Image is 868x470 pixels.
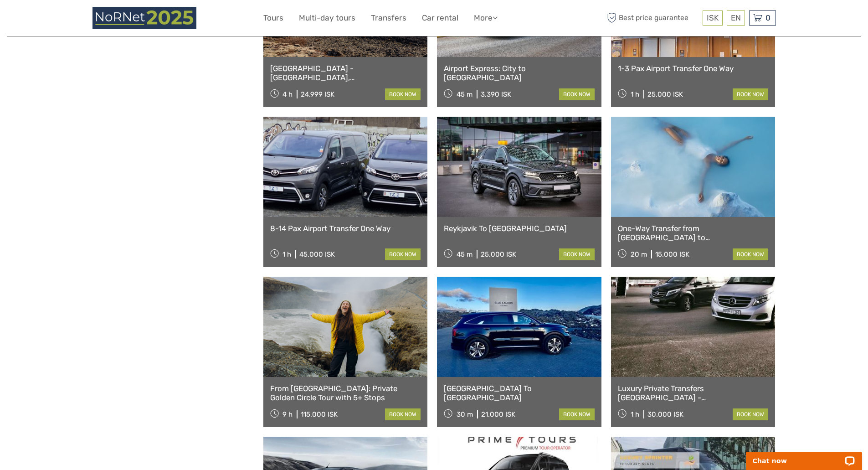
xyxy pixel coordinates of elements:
a: book now [733,408,768,420]
span: 9 h [282,410,293,418]
span: 30 m [457,410,473,418]
a: [GEOGRAPHIC_DATA] - [GEOGRAPHIC_DATA], [GEOGRAPHIC_DATA] Admission & Transfer [270,64,421,83]
div: 30.000 ISK [647,410,683,418]
span: 4 h [282,90,293,98]
span: ISK [707,13,719,22]
a: Luxury Private Transfers [GEOGRAPHIC_DATA] - [GEOGRAPHIC_DATA] - Private Jet - V class 4x4 5 PAX ... [618,384,769,403]
a: book now [733,88,768,100]
span: 1 h [631,90,639,98]
span: 20 m [631,250,647,258]
div: 25.000 ISK [481,250,516,258]
a: book now [385,408,421,420]
a: book now [385,248,421,260]
span: 45 m [457,250,473,258]
a: More [474,11,498,25]
span: 1 h [282,250,291,258]
a: Airport Express: City to [GEOGRAPHIC_DATA] [444,64,595,83]
div: 25.000 ISK [647,90,683,98]
a: Multi-day tours [299,11,355,25]
a: Reykjavik To [GEOGRAPHIC_DATA] [444,224,595,233]
a: book now [559,88,595,100]
a: book now [385,88,421,100]
img: 3258-41b625c3-b3ba-4726-b4dc-f26af99be3a7_logo_small.png [92,7,196,29]
span: 0 [764,13,772,22]
a: Car rental [422,11,458,25]
a: Transfers [371,11,406,25]
iframe: LiveChat chat widget [740,441,868,470]
span: 1 h [631,410,639,418]
span: 45 m [457,90,473,98]
div: 21.000 ISK [481,410,515,418]
div: 24.999 ISK [301,90,334,98]
div: 115.000 ISK [301,410,338,418]
a: book now [559,408,595,420]
a: One-Way Transfer from [GEOGRAPHIC_DATA] to [GEOGRAPHIC_DATA] [618,224,769,243]
a: book now [559,248,595,260]
a: book now [733,248,768,260]
a: 8-14 Pax Airport Transfer One Way [270,224,421,233]
div: 45.000 ISK [299,250,335,258]
a: [GEOGRAPHIC_DATA] To [GEOGRAPHIC_DATA] [444,384,595,403]
div: 15.000 ISK [655,250,689,258]
a: 1-3 Pax Airport Transfer One Way [618,64,769,73]
a: Tours [263,11,283,25]
div: EN [727,10,745,26]
div: 3.390 ISK [481,90,511,98]
span: Best price guarantee [605,10,700,26]
a: From [GEOGRAPHIC_DATA]: Private Golden Circle Tour with 5+ Stops [270,384,421,403]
